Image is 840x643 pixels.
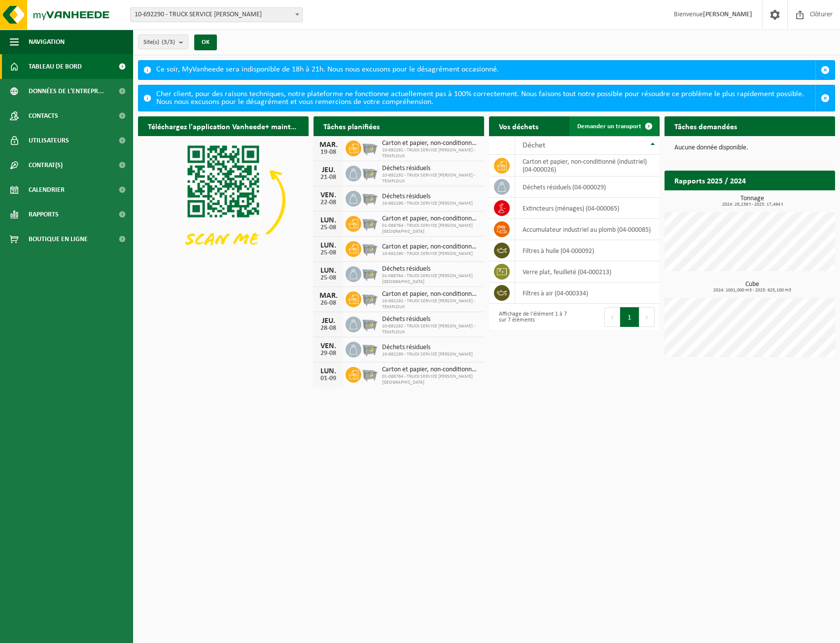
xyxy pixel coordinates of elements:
[382,290,479,298] span: Carton et papier, non-conditionné (industriel)
[669,195,835,207] h3: Tonnage
[361,189,378,206] img: WB-2500-GAL-GY-01
[29,104,58,128] span: Contacts
[604,307,620,327] button: Previous
[382,147,479,159] span: 10-692292 - TRUCK SERVICE [PERSON_NAME] - TEMPLOUX
[162,39,175,45] count: (3/3)
[749,190,834,210] a: Consulter les rapports
[620,307,639,327] button: 1
[29,153,63,178] span: Contrat(s)
[361,315,378,332] img: WB-2500-GAL-GY-01
[382,243,479,251] span: Carton et papier, non-conditionné (industriel)
[318,275,338,282] div: 25-08
[361,340,378,357] img: WB-2500-GAL-GY-01
[703,11,752,18] strong: [PERSON_NAME]
[318,267,338,275] div: LUN.
[361,365,378,382] img: WB-2500-GAL-GY-01
[318,141,338,149] div: MAR.
[318,216,338,224] div: LUN.
[318,166,338,174] div: JEU.
[669,202,835,207] span: 2024: 29,239 t - 2025: 17,494 t
[318,317,338,325] div: JEU.
[382,173,479,184] span: 10-692292 - TRUCK SERVICE [PERSON_NAME] - TEMPLOUX
[361,290,378,307] img: WB-2500-GAL-GY-01
[515,177,660,198] td: déchets résiduels (04-000029)
[361,164,378,181] img: WB-2500-GAL-GY-01
[382,344,473,352] span: Déchets résiduels
[318,250,338,256] div: 25-08
[382,165,479,173] span: Déchets résiduels
[382,223,479,235] span: 01-088764 - TRUCK SERVICE [PERSON_NAME][GEOGRAPHIC_DATA]
[318,199,338,206] div: 22-08
[318,342,338,350] div: VEN.
[515,261,660,283] td: verre plat, feuilleté (04-000213)
[138,116,309,136] h2: Téléchargez l'application Vanheede+ maintenant!
[382,316,479,323] span: Déchets résiduels
[156,85,815,111] div: Cher client, pour des raisons techniques, notre plateforme ne fonctionne actuellement pas à 100% ...
[382,140,479,147] span: Carton et papier, non-conditionné (industriel)
[382,251,479,257] span: 10-692290 - TRUCK SERVICE [PERSON_NAME]
[318,174,338,181] div: 21-08
[143,35,175,50] span: Site(s)
[669,288,835,293] span: 2024: 1001,000 m3 - 2025: 625,100 m3
[318,292,338,300] div: MAR.
[318,149,338,156] div: 19-08
[29,227,88,251] span: Boutique en ligne
[361,139,378,156] img: WB-2500-GAL-GY-01
[674,144,825,151] p: Aucune donnée disponible.
[515,219,660,240] td: accumulateur industriel au plomb (04-000085)
[515,198,660,219] td: extincteurs (ménages) (04-000065)
[131,8,302,22] span: 10-692290 - TRUCK SERVICE SEBASTIAN - MELEN - MELEN
[318,375,338,382] div: 01-09
[318,191,338,199] div: VEN.
[382,193,473,201] span: Déchets résiduels
[318,242,338,250] div: LUN.
[318,325,338,332] div: 28-08
[382,265,479,273] span: Déchets résiduels
[669,281,835,293] h3: Cube
[156,61,815,79] div: Ce soir, MyVanheede sera indisponible de 18h à 21h. Nous nous excusons pour le désagrément occasi...
[515,155,660,177] td: carton et papier, non-conditionné (industriel) (04-000026)
[639,307,655,327] button: Next
[382,201,473,207] span: 10-692290 - TRUCK SERVICE [PERSON_NAME]
[515,283,660,304] td: filtres à air (04-000334)
[194,35,217,50] button: OK
[382,273,479,285] span: 01-088764 - TRUCK SERVICE [PERSON_NAME][GEOGRAPHIC_DATA]
[29,202,59,227] span: Rapports
[494,306,569,328] div: Affichage de l'élément 1 à 7 sur 7 éléments
[130,7,303,22] span: 10-692290 - TRUCK SERVICE SEBASTIAN - MELEN - MELEN
[382,215,479,223] span: Carton et papier, non-conditionné (industriel)
[361,240,378,256] img: WB-2500-GAL-GY-01
[361,265,378,282] img: WB-2500-GAL-GY-01
[29,128,69,153] span: Utilisateurs
[523,142,545,149] span: Déchet
[382,366,479,374] span: Carton et papier, non-conditionné (industriel)
[318,350,338,357] div: 29-08
[569,116,659,136] a: Demander un transport
[318,224,338,231] div: 25-08
[29,54,82,79] span: Tableau de bord
[382,298,479,310] span: 10-692292 - TRUCK SERVICE [PERSON_NAME] - TEMPLOUX
[138,136,309,264] img: Download de VHEPlus App
[29,178,65,202] span: Calendrier
[29,79,104,104] span: Données de l'entrepr...
[314,116,389,136] h2: Tâches planifiées
[361,214,378,231] img: WB-2500-GAL-GY-01
[577,123,641,130] span: Demander un transport
[665,171,756,190] h2: Rapports 2025 / 2024
[138,35,188,49] button: Site(s)(3/3)
[489,116,548,136] h2: Vos déchets
[665,116,747,136] h2: Tâches demandées
[29,30,65,54] span: Navigation
[382,352,473,357] span: 10-692290 - TRUCK SERVICE [PERSON_NAME]
[382,374,479,386] span: 01-088764 - TRUCK SERVICE [PERSON_NAME][GEOGRAPHIC_DATA]
[318,300,338,307] div: 26-08
[515,240,660,261] td: filtres à huile (04-000092)
[382,323,479,335] span: 10-692292 - TRUCK SERVICE [PERSON_NAME] - TEMPLOUX
[318,367,338,375] div: LUN.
